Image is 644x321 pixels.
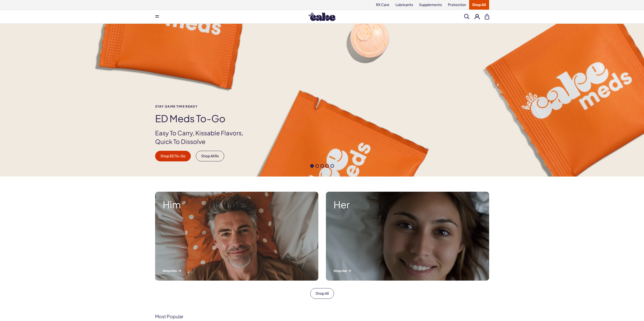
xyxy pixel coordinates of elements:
a: Shop All [310,288,334,299]
span: Stay Game time ready [155,105,252,108]
a: Shop All Rx [196,151,224,161]
strong: Him [163,199,311,210]
p: Easy To Carry, Kissable Flavors, Quick To Dissolve [155,129,252,146]
a: A woman smiling while lying in bed. Her Shop Her [322,188,493,284]
p: Shop Her [334,269,482,273]
strong: Her [334,199,482,210]
img: Hello Cake [308,12,336,21]
a: A man smiling while lying in bed. Him Shop Him [151,188,322,284]
h1: ED Meds to-go [155,113,252,124]
a: Shop ED To-Go [155,151,191,161]
p: Shop Him [163,269,311,273]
